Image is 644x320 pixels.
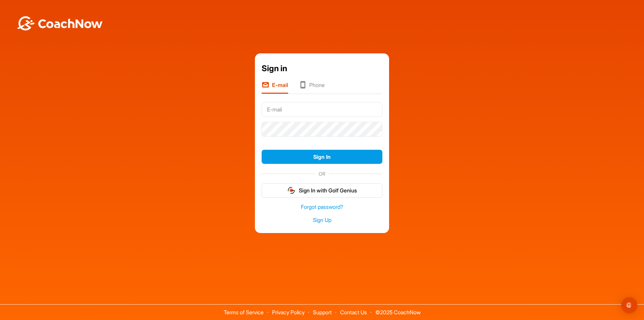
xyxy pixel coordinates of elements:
[272,309,305,316] a: Privacy Policy
[262,62,382,75] div: Sign in
[262,81,288,94] li: E-mail
[287,186,296,194] img: gg_logo
[621,297,637,313] div: Open Intercom Messenger
[262,150,382,164] button: Sign In
[299,81,325,94] li: Phone
[262,216,382,224] a: Sign Up
[313,309,332,316] a: Support
[262,203,382,211] a: Forgot password?
[340,309,367,316] a: Contact Us
[262,102,382,117] input: E-mail
[16,16,103,31] img: BwLJSsUCoWCh5upNqxVrqldRgqLPVwmV24tXu5FoVAoFEpwwqQ3VIfuoInZCoVCoTD4vwADAC3ZFMkVEQFDAAAAAElFTkSuQmCC
[224,309,264,316] a: Terms of Service
[372,305,424,315] span: © 2025 CoachNow
[262,183,382,198] button: Sign In with Golf Genius
[315,170,329,177] span: OR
